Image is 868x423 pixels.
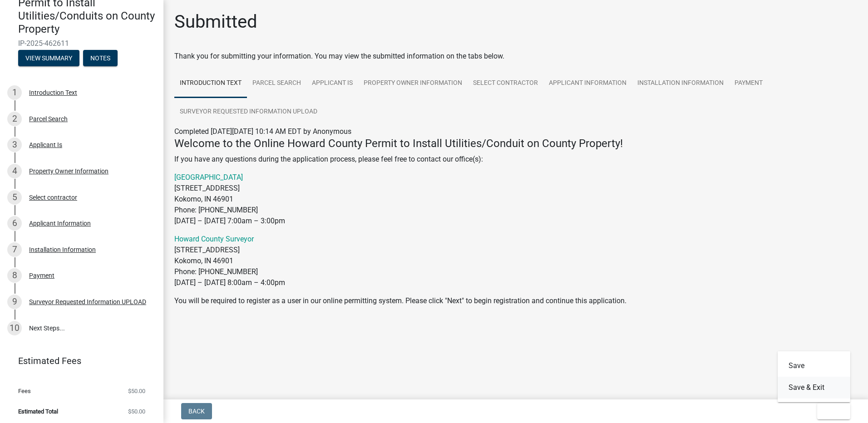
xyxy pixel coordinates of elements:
a: [GEOGRAPHIC_DATA] [174,173,243,182]
div: 8 [7,268,22,283]
div: Parcel Search [29,116,68,122]
span: $50.00 [128,408,145,414]
span: Fees [18,388,31,394]
h1: Submitted [174,11,257,33]
div: 1 [7,85,22,100]
a: Parcel Search [247,69,306,98]
div: Surveyor Requested Information UPLOAD [29,299,146,305]
button: Save & Exit [778,377,850,398]
button: Notes [83,50,118,66]
a: Estimated Fees [7,352,149,370]
div: 2 [7,112,22,126]
a: Introduction Text [174,69,247,98]
a: Applicant Is [306,69,358,98]
div: Select contractor [29,194,77,201]
div: Property Owner Information [29,168,108,174]
div: 6 [7,216,22,231]
div: Introduction Text [29,89,77,96]
span: IP-2025-462611 [18,39,145,48]
wm-modal-confirm: Notes [83,55,118,63]
div: Installation Information [29,246,96,253]
div: 9 [7,295,22,309]
button: Save [778,355,850,377]
button: Exit [817,403,850,419]
div: Exit [778,351,850,402]
p: You will be required to register as a user in our online permitting system. Please click "Next" t... [174,295,857,306]
div: 3 [7,138,22,152]
a: Howard County Surveyor [174,235,254,243]
p: If you have any questions during the application process, please feel free to contact our office(s): [174,154,857,165]
span: Estimated Total [18,408,58,414]
div: 7 [7,242,22,257]
button: View Summary [18,50,79,66]
a: Installation Information [632,69,729,98]
a: Applicant Information [543,69,632,98]
div: Applicant Is [29,142,62,148]
h4: Welcome to the Online Howard County Permit to Install Utilities/Conduit on County Property! [174,137,857,150]
div: 10 [7,321,22,335]
a: Property Owner Information [358,69,468,98]
div: Applicant Information [29,220,91,226]
span: Exit [824,408,838,415]
div: 5 [7,190,22,205]
span: Completed [DATE][DATE] 10:14 AM EDT by Anonymous [174,127,351,136]
div: 4 [7,164,22,178]
div: Thank you for submitting your information. You may view the submitted information on the tabs below. [174,51,857,62]
wm-modal-confirm: Summary [18,55,79,63]
div: Payment [29,272,54,279]
span: $50.00 [128,388,145,394]
a: Surveyor Requested Information UPLOAD [174,98,323,127]
a: Payment [729,69,768,98]
button: Back [181,403,212,419]
span: Back [188,408,205,415]
a: Select contractor [468,69,543,98]
p: [STREET_ADDRESS] Kokomo, IN 46901 Phone: [PHONE_NUMBER] [DATE] – [DATE] 8:00am – 4:00pm [174,234,857,288]
p: [STREET_ADDRESS] Kokomo, IN 46901 Phone: [PHONE_NUMBER] [DATE] – [DATE] 7:00am – 3:00pm [174,172,857,226]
